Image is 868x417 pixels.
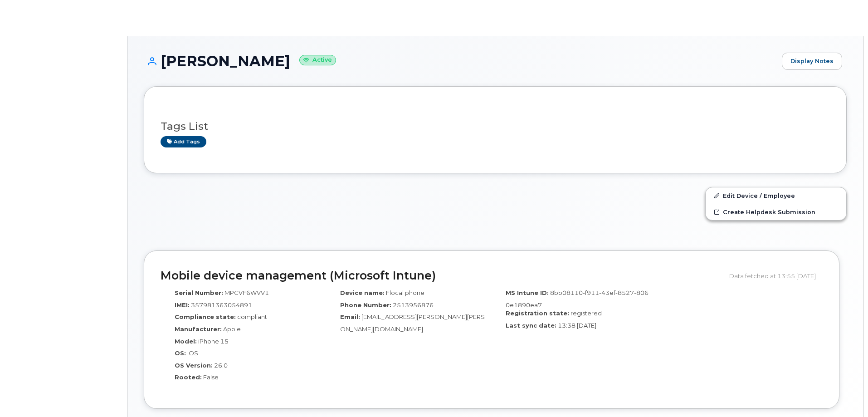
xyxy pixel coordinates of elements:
label: Model: [175,337,197,346]
a: Create Helpdesk Submission [706,204,846,220]
label: Serial Number: [175,289,223,297]
span: Flocal phone [386,289,424,296]
span: 357981363054891 [191,301,252,309]
span: Apple [223,325,241,333]
label: Last sync date: [506,321,556,330]
label: OS Version: [175,361,213,370]
span: False [203,373,219,381]
span: compliant [237,313,267,320]
div: Data fetched at 13:55 [DATE] [729,267,823,285]
span: 13:38 [DATE] [558,322,596,329]
label: Manufacturer: [175,325,222,334]
span: iPhone 15 [198,338,229,345]
span: 2513956876 [393,301,434,309]
span: 8bb08110-f911-43ef-8527-8060e1890ea7 [506,289,649,309]
span: [EMAIL_ADDRESS][PERSON_NAME][PERSON_NAME][DOMAIN_NAME] [340,313,485,333]
h1: [PERSON_NAME] [144,53,777,69]
label: Compliance state: [175,313,236,321]
span: MPCVF6WVV1 [224,289,269,296]
label: Registration state: [506,309,569,318]
label: Phone Number: [340,301,391,309]
label: OS: [175,349,186,358]
span: registered [571,309,602,317]
label: Rooted: [175,373,202,382]
span: 26.0 [214,362,228,369]
h2: Mobile device management (Microsoft Intune) [161,270,722,282]
a: Edit Device / Employee [706,187,846,204]
small: Active [299,55,336,65]
label: Email: [340,313,360,321]
label: IMEI: [175,301,190,309]
label: Device name: [340,289,385,297]
h3: Tags List [161,121,830,132]
a: Add tags [161,136,206,147]
span: iOS [187,349,198,357]
a: Display Notes [782,53,842,70]
label: MS Intune ID: [506,289,549,297]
